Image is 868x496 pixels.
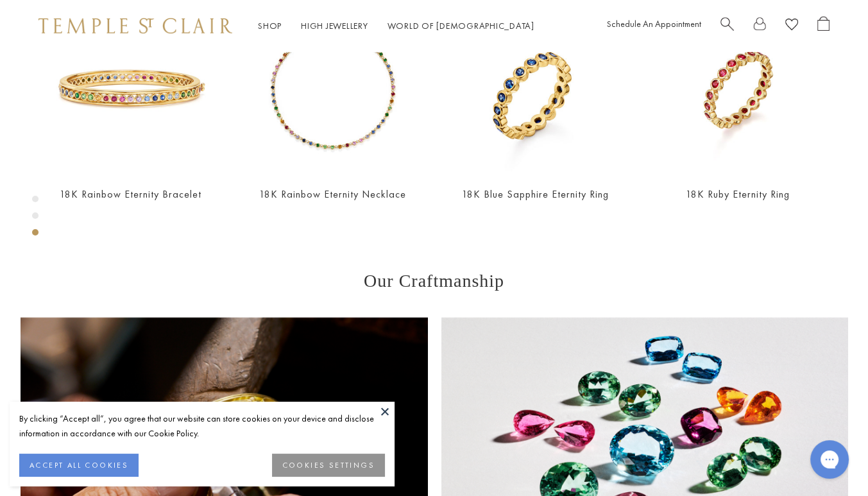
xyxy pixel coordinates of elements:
[607,18,701,30] a: Schedule An Appointment
[259,187,406,201] a: 18K Rainbow Eternity Necklace
[720,16,734,36] a: Search
[38,18,232,33] img: Temple St. Clair
[60,187,201,201] a: 18K Rainbow Eternity Bracelet
[19,411,385,441] div: By clicking “Accept all”, you agree that our website can store cookies on your device and disclos...
[21,271,848,291] h3: Our Craftmanship
[258,20,282,31] a: ShopShop
[785,16,798,36] a: View Wishlist
[258,18,534,34] nav: Main navigation
[19,454,139,477] button: ACCEPT ALL COOKIES
[804,436,855,483] iframe: Gorgias live chat messenger
[462,187,609,201] a: 18K Blue Sapphire Eternity Ring
[817,16,830,36] a: Open Shopping Bag
[685,187,789,201] a: 18K Ruby Eternity Ring
[301,20,368,31] a: High JewelleryHigh Jewellery
[387,20,534,31] a: World of [DEMOGRAPHIC_DATA]World of [DEMOGRAPHIC_DATA]
[272,454,385,477] button: COOKIES SETTINGS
